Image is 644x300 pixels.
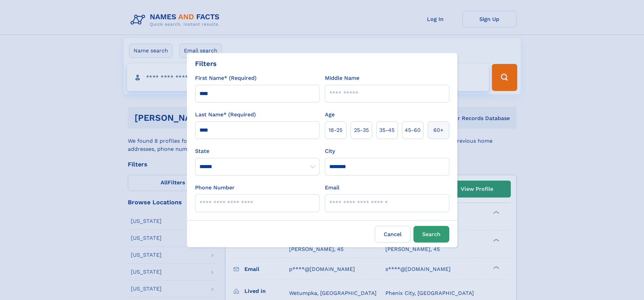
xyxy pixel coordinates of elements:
label: Age [325,111,335,119]
span: 25‑35 [354,126,369,134]
label: Phone Number [195,184,235,192]
label: Email [325,184,339,192]
span: 45‑60 [405,126,421,134]
label: First Name* (Required) [195,74,257,82]
span: 18‑25 [329,126,342,134]
div: Filters [195,59,217,69]
label: City [325,147,335,155]
span: 35‑45 [379,126,395,134]
button: Search [413,226,449,243]
label: State [195,147,319,155]
label: Cancel [375,226,411,243]
label: Last Name* (Required) [195,111,256,119]
span: 60+ [433,126,444,134]
label: Middle Name [325,74,359,82]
